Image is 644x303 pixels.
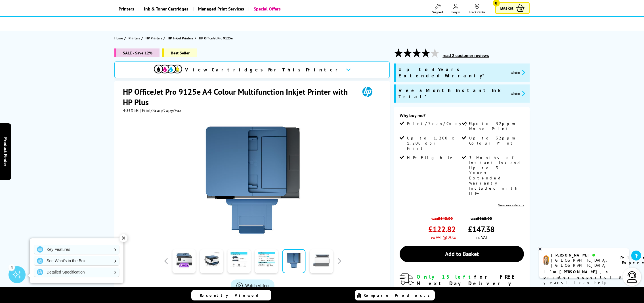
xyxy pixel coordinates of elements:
span: £122.82 [428,224,456,234]
a: Product_All_Videos [231,279,274,291]
a: Special Offers [248,2,285,16]
span: 3 Months of Instant Ink and Up to 3 Years Extended Warranty Included with HP+ [469,155,523,196]
strike: £140.00 [438,216,453,221]
span: Print/Scan/Copy/Fax [407,121,480,126]
a: Support [432,4,443,14]
span: was [428,213,456,221]
h1: HP OfficeJet Pro 9125e A4 Colour Multifunction Inkjet Printer with HP Plus [123,86,354,107]
span: was [468,213,494,221]
span: Up to 32ppm Mono Print [469,121,523,131]
span: | Print/Scan/Copy/Fax [140,107,181,113]
span: View Cartridges For This Printer [185,67,341,73]
span: inc VAT [475,234,487,240]
a: HP Inkjet Printers [168,35,195,41]
span: Compare Products [364,293,433,298]
a: Key Features [34,245,119,254]
span: Best Seller [162,48,197,57]
img: HP [354,86,380,97]
a: Basket 0 [495,2,530,14]
div: [GEOGRAPHIC_DATA], [GEOGRAPHIC_DATA] [551,258,613,268]
p: of 8 years! I can help you choose the right product [544,269,625,296]
span: Support [432,10,443,14]
span: Ink & Toner Cartridges [144,2,188,16]
span: £147.38 [468,224,494,234]
a: Ink & Toner Cartridges [139,2,193,16]
a: Recently Viewed [191,290,271,300]
b: I'm [PERSON_NAME], a printer expert [544,269,610,280]
button: promo-description [509,90,527,97]
span: Home [114,35,123,41]
span: HP Printers [146,35,162,41]
span: ex VAT @ 20% [431,234,456,240]
span: Basket [500,4,513,12]
span: HP+ Eligible [407,155,454,160]
a: View more details [498,203,524,207]
button: promo-description [509,69,527,76]
span: SALE - Save 12% [114,48,160,57]
button: read 2 customer reviews [441,53,490,58]
a: See What's in the Box [34,256,119,265]
strike: £168.00 [477,216,492,221]
img: cmyk-icon.svg [154,65,182,73]
div: 4 [9,264,15,270]
a: Track Order [469,4,485,14]
span: HP OfficeJet Pro 9125e [199,35,233,41]
span: Up to 32ppm Colour Print [469,135,523,146]
a: Compare Products [355,290,435,300]
span: Only 15 left [417,274,474,280]
div: ✕ [119,234,127,242]
div: [PERSON_NAME] [551,253,613,258]
a: Managed Print Services [193,2,248,16]
a: Add to Basket [400,246,524,262]
span: Watch video [245,283,269,288]
span: Log In [452,10,460,14]
span: Printers [129,35,140,41]
span: Product Finder [3,137,9,166]
div: for FREE Next Day Delivery [417,274,524,287]
a: Printers [129,35,141,41]
div: Why buy me? [400,113,524,121]
a: Log In [452,4,460,14]
a: HP Printers [146,35,163,41]
img: user-headset-light.svg [626,271,638,283]
img: HP OfficeJet Pro 9125e Thumbnail [197,124,308,236]
a: Detailed Specification [34,268,119,277]
a: Home [114,35,124,41]
span: Up to 1,200 x 1,200 dpi Print [407,135,461,151]
span: Up to 3 Years Extended Warranty* [398,66,506,79]
span: HP Inkjet Printers [168,35,193,41]
a: Printers [114,2,139,16]
a: HP OfficeJet Pro 9125e [199,35,234,41]
span: 403X5B [123,107,139,113]
span: Free 3 Month Instant Ink Trial* [398,87,506,100]
div: modal_delivery [400,274,524,294]
span: Recently Viewed [200,293,264,298]
img: amy-livechat.png [544,255,549,265]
